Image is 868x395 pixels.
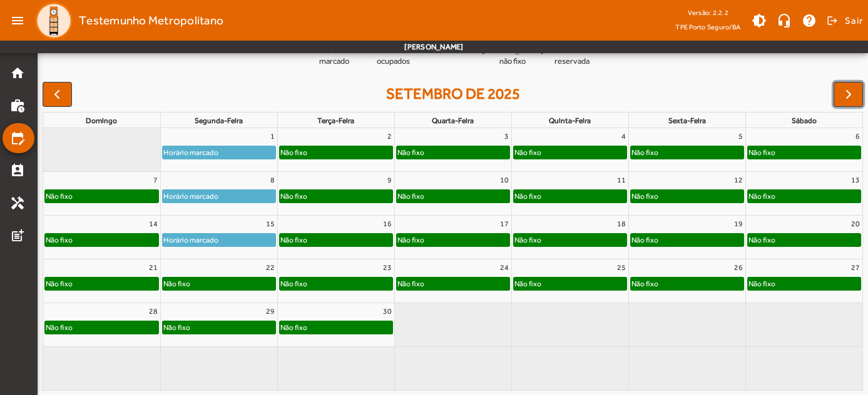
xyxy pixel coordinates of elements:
td: 6 de setembro de 2025 [745,128,862,171]
mat-icon: handyman [10,196,25,211]
a: quarta-feira [429,114,476,127]
td: 9 de setembro de 2025 [277,171,394,215]
mat-icon: home [10,66,25,81]
a: 12 de setembro de 2025 [732,172,745,188]
td: 27 de setembro de 2025 [745,259,862,302]
td: 1 de setembro de 2025 [160,128,277,171]
a: 1 de setembro de 2025 [268,128,277,144]
td: 20 de setembro de 2025 [745,215,862,259]
td: 13 de setembro de 2025 [745,171,862,215]
span: Sair [845,11,863,31]
a: 27 de setembro de 2025 [849,259,862,276]
a: 15 de setembro de 2025 [263,216,277,232]
a: 24 de setembro de 2025 [498,259,511,276]
a: 18 de setembro de 2025 [615,216,628,232]
a: 30 de setembro de 2025 [380,303,394,319]
div: Não fixo [280,277,308,290]
div: Horário marcado [163,146,219,159]
td: 15 de setembro de 2025 [160,215,277,259]
div: Não fixo [280,234,308,246]
div: Não fixo [748,234,776,246]
div: Não fixo [748,146,776,159]
a: 23 de setembro de 2025 [380,259,394,276]
span: TPE Porto Seguro/BA [675,21,740,33]
a: 6 de setembro de 2025 [853,128,862,144]
div: Não fixo [280,321,308,334]
td: 29 de setembro de 2025 [160,302,277,346]
a: 14 de setembro de 2025 [146,216,160,232]
a: 17 de setembro de 2025 [498,216,511,232]
td: 7 de setembro de 2025 [43,171,160,215]
img: Logo TPE [35,2,73,39]
td: 21 de setembro de 2025 [43,259,160,302]
mat-icon: menu [5,8,30,33]
h2: setembro de 2025 [386,85,520,103]
div: Não fixo [163,321,191,334]
a: Testemunho Metropolitano [30,2,223,39]
div: Não fixo [748,190,776,202]
a: 29 de setembro de 2025 [263,303,277,319]
td: 10 de setembro de 2025 [394,171,511,215]
a: 4 de setembro de 2025 [619,128,628,144]
div: Não fixo [514,277,542,290]
td: 3 de setembro de 2025 [394,128,511,171]
div: Não fixo [748,277,776,290]
div: Não fixo [631,190,659,202]
div: Não fixo [631,146,659,159]
td: 26 de setembro de 2025 [628,259,745,302]
span: Testemunho Metropolitano [79,11,223,31]
a: 2 de setembro de 2025 [385,128,394,144]
td: 23 de setembro de 2025 [277,259,394,302]
a: 16 de setembro de 2025 [380,216,394,232]
a: 8 de setembro de 2025 [268,172,277,188]
a: sexta-feira [666,114,708,127]
span: Data reservada [547,46,597,67]
a: 3 de setembro de 2025 [502,128,511,144]
span: Horário marcado [309,46,359,67]
a: domingo [83,114,120,127]
div: Não fixo [397,146,425,159]
a: 28 de setembro de 2025 [146,303,160,319]
button: Sair [825,11,863,30]
td: 2 de setembro de 2025 [277,128,394,171]
td: 11 de setembro de 2025 [511,171,628,215]
a: 21 de setembro de 2025 [146,259,160,276]
td: 22 de setembro de 2025 [160,259,277,302]
div: Horário marcado [163,190,219,202]
td: 19 de setembro de 2025 [628,215,745,259]
a: sábado [789,114,819,127]
div: Não fixo [514,190,542,202]
a: 19 de setembro de 2025 [732,216,745,232]
td: 4 de setembro de 2025 [511,128,628,171]
a: 13 de setembro de 2025 [849,172,862,188]
td: 18 de setembro de 2025 [511,215,628,259]
mat-icon: work_history [10,98,25,113]
span: [PERSON_NAME] não fixo [482,46,543,67]
td: 5 de setembro de 2025 [628,128,745,171]
a: 22 de setembro de 2025 [263,259,277,276]
div: Horário marcado [163,234,219,246]
td: 8 de setembro de 2025 [160,171,277,215]
div: Não fixo [45,190,73,202]
div: Versão: 2.2.2 [675,5,740,21]
div: Não fixo [163,277,191,290]
div: Não fixo [397,277,425,290]
mat-icon: perm_contact_calendar [10,163,25,178]
td: 28 de setembro de 2025 [43,302,160,346]
a: 20 de setembro de 2025 [849,216,862,232]
mat-icon: post_add [10,228,25,243]
div: Não fixo [280,146,308,159]
a: 11 de setembro de 2025 [615,172,628,188]
div: Não fixo [397,234,425,246]
a: 7 de setembro de 2025 [151,172,160,188]
td: 12 de setembro de 2025 [628,171,745,215]
td: 16 de setembro de 2025 [277,215,394,259]
td: 30 de setembro de 2025 [277,302,394,346]
div: Não fixo [631,277,659,290]
td: 17 de setembro de 2025 [394,215,511,259]
span: Horários ocupados [369,46,419,67]
a: quinta-feira [546,114,593,127]
a: 10 de setembro de 2025 [498,172,511,188]
mat-icon: edit_calendar [10,131,25,146]
div: Não fixo [45,234,73,246]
